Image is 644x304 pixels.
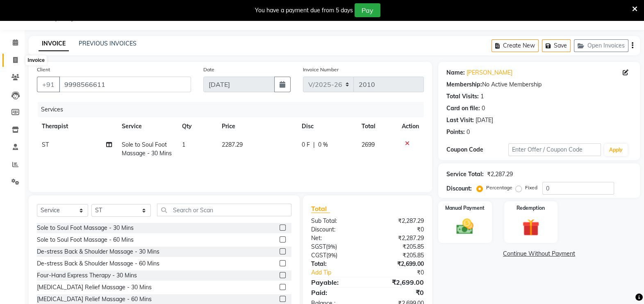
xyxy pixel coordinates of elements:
label: Percentage [486,184,512,191]
span: 1 [182,141,185,148]
div: Four-Hand Express Therapy - 30 Mins [37,271,137,280]
div: You have a payment due from 5 days [255,6,353,15]
th: Disc [297,117,357,136]
div: Points: [446,128,465,136]
span: Total [311,204,330,213]
div: ₹0 [368,288,430,297]
span: 0 % [318,141,328,149]
a: PREVIOUS INVOICES [79,40,137,47]
div: 0 [467,128,470,136]
div: De-stress Back & Shoulder Massage - 30 Mins [37,247,159,256]
div: Services [38,102,430,117]
div: ( ) [305,251,368,260]
div: ₹205.85 [368,243,430,251]
a: Add Tip [305,268,378,277]
div: ₹2,699.00 [368,260,430,268]
div: De-stress Back & Shoulder Massage - 60 Mins [37,259,159,268]
input: Search or Scan [157,204,292,216]
div: ₹0 [378,268,430,277]
div: [MEDICAL_DATA] Relief Massage - 30 Mins [37,283,152,292]
div: Coupon Code [446,145,508,154]
span: 2287.29 [222,141,243,148]
label: Date [203,66,214,73]
div: Paid: [305,288,368,297]
div: ₹205.85 [368,251,430,260]
th: Price [217,117,296,136]
span: | [313,141,315,149]
button: Create New [492,39,539,52]
div: Sole to Soul Foot Massage - 60 Mins [37,236,134,244]
th: Therapist [37,117,117,136]
button: +91 [37,77,60,92]
div: Last Visit: [446,116,474,125]
div: Membership: [446,80,482,89]
label: Invoice Number [303,66,339,73]
div: Payable: [305,277,368,287]
div: Name: [446,68,465,77]
div: Total Visits: [446,92,479,101]
label: Client [37,66,50,73]
span: 9% [328,243,335,250]
div: [DATE] [476,116,493,125]
input: Enter Offer / Coupon Code [508,143,601,156]
th: Service [117,117,177,136]
span: ST [42,141,49,148]
th: Action [397,117,424,136]
div: No Active Membership [446,80,632,89]
div: Sub Total: [305,217,368,225]
span: Sole to Soul Foot Massage - 30 Mins [122,141,172,157]
div: ₹2,699.00 [368,277,430,287]
label: Fixed [525,184,537,191]
button: Save [542,39,571,52]
div: ₹2,287.29 [487,170,513,179]
div: ₹2,287.29 [368,234,430,243]
span: 0 F [302,141,310,149]
a: INVOICE [39,36,69,51]
div: Sole to Soul Foot Massage - 30 Mins [37,224,134,232]
div: Card on file: [446,104,480,113]
div: Total: [305,260,368,268]
input: Search by Name/Mobile/Email/Code [59,77,191,92]
button: Open Invoices [574,39,628,52]
a: Continue Without Payment [440,250,638,258]
a: [PERSON_NAME] [467,68,512,77]
img: _cash.svg [451,217,479,236]
span: 2699 [362,141,375,148]
img: _gift.svg [517,217,545,238]
button: Pay [355,3,380,17]
div: Invoice [26,56,47,66]
div: ₹2,287.29 [368,217,430,225]
div: Discount: [305,225,368,234]
div: [MEDICAL_DATA] Relief Massage - 60 Mins [37,295,152,304]
span: CGST [311,252,326,259]
div: 1 [480,92,484,101]
th: Total [357,117,397,136]
div: ( ) [305,243,368,251]
button: Apply [604,144,628,156]
div: 0 [482,104,485,113]
div: Discount: [446,184,472,193]
div: ₹0 [368,225,430,234]
div: Net: [305,234,368,243]
span: 9% [328,252,336,259]
span: SGST [311,243,326,250]
div: Service Total: [446,170,484,179]
label: Redemption [517,204,545,212]
th: Qty [177,117,217,136]
label: Manual Payment [445,204,485,212]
